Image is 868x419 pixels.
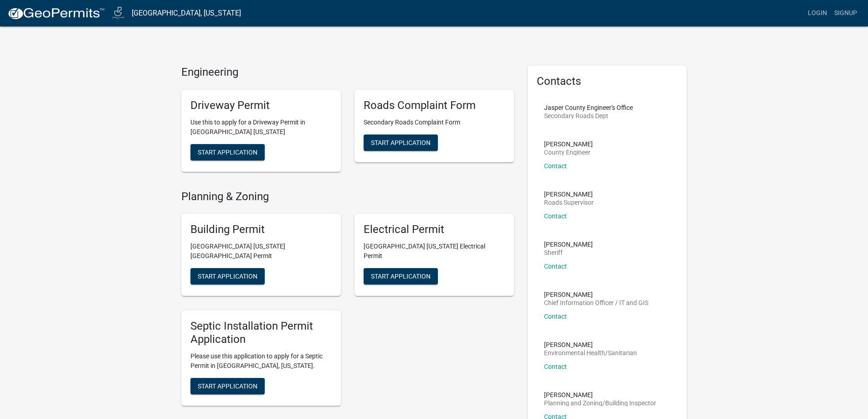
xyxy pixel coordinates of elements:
button: Start Application [190,268,265,285]
h4: Engineering [181,66,514,79]
p: Please use this application to apply for a Septic Permit in [GEOGRAPHIC_DATA], [US_STATE]. [190,352,332,371]
p: [PERSON_NAME] [544,341,637,348]
button: Start Application [364,268,438,285]
a: Contact [544,162,567,170]
p: [GEOGRAPHIC_DATA] [US_STATE] Electrical Permit [364,242,505,261]
p: Environmental Health/Sanitarian [544,350,637,356]
a: Contact [544,313,567,320]
button: Start Application [190,378,265,394]
a: Signup [831,5,861,22]
span: Start Application [371,139,431,146]
p: Planning and Zoning/Building Inspector [544,400,656,406]
p: Chief Information Officer / IT and GIS [544,300,648,306]
h5: Contacts [537,75,678,88]
button: Start Application [364,134,438,151]
h5: Building Permit [190,223,332,236]
p: Use this to apply for a Driveway Permit in [GEOGRAPHIC_DATA] [US_STATE] [190,118,332,137]
p: [PERSON_NAME] [544,392,656,398]
span: Start Application [198,382,257,389]
p: Secondary Roads Complaint Form [364,118,505,127]
h4: Planning & Zoning [181,190,514,203]
p: Roads Supervisor [544,199,594,206]
p: [PERSON_NAME] [544,141,593,147]
a: Contact [544,363,567,370]
p: Sheriff [544,249,593,256]
p: Jasper County Engineer's Office [544,104,633,111]
img: Jasper County, Iowa [112,7,124,19]
span: Start Application [371,273,431,280]
p: [PERSON_NAME] [544,191,594,197]
h5: Driveway Permit [190,99,332,112]
h5: Roads Complaint Form [364,99,505,112]
h5: Septic Installation Permit Application [190,320,332,346]
button: Start Application [190,144,265,160]
a: Contact [544,263,567,270]
p: [PERSON_NAME] [544,241,593,248]
p: County Engineer [544,149,593,155]
h5: Electrical Permit [364,223,505,236]
p: [PERSON_NAME] [544,291,648,298]
a: Contact [544,212,567,220]
a: Login [804,5,831,22]
a: [GEOGRAPHIC_DATA], [US_STATE] [132,5,241,21]
p: [GEOGRAPHIC_DATA] [US_STATE][GEOGRAPHIC_DATA] Permit [190,242,332,261]
p: Secondary Roads Dept [544,113,633,119]
span: Start Application [198,148,257,155]
span: Start Application [198,273,257,280]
